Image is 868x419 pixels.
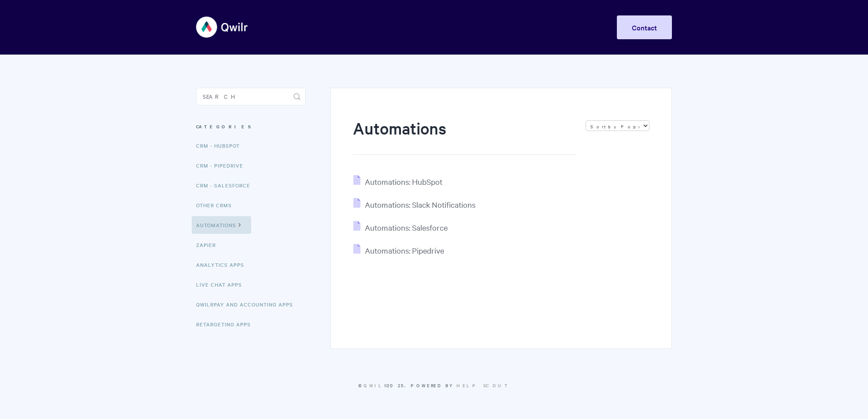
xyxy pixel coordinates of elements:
[353,176,442,187] a: Automations: HubSpot
[353,117,577,155] h1: Automations
[196,382,672,389] p: © 2025.
[353,245,444,255] a: Automations: Pipedrive
[617,15,672,39] a: Contact
[196,88,306,105] input: Search
[196,137,246,154] a: CRM - HubSpot
[586,120,649,131] select: Page reloads on selection
[196,157,250,174] a: CRM - Pipedrive
[365,245,444,255] span: Automations: Pipedrive
[364,382,387,389] a: Qwilr
[411,382,510,389] span: Powered by
[196,176,257,194] a: CRM - Salesforce
[365,176,442,187] span: Automations: HubSpot
[196,315,257,333] a: Retargeting Apps
[196,276,249,293] a: Live Chat Apps
[196,119,306,135] h3: Categories
[196,196,238,214] a: Other CRMs
[456,382,510,389] a: Help Scout
[196,256,251,273] a: Analytics Apps
[353,199,475,209] a: Automations: Slack Notifications
[192,216,251,234] a: Automations
[365,199,475,209] span: Automations: Slack Notifications
[365,222,448,232] span: Automations: Salesforce
[196,11,249,44] img: Qwilr Help Center
[196,296,300,313] a: QwilrPay and Accounting Apps
[353,222,448,232] a: Automations: Salesforce
[196,236,223,254] a: Zapier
